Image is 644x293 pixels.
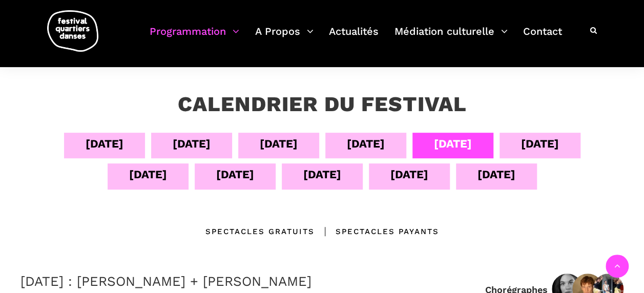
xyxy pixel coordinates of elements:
[523,23,562,53] a: Contact
[86,135,123,153] div: [DATE]
[394,23,508,53] a: Médiation culturelle
[177,92,466,117] h3: Calendrier du festival
[129,165,167,183] div: [DATE]
[216,165,254,183] div: [DATE]
[20,274,311,289] a: [DATE] : [PERSON_NAME] + [PERSON_NAME]
[329,23,379,53] a: Actualités
[150,23,239,53] a: Programmation
[173,135,211,153] div: [DATE]
[434,135,472,153] div: [DATE]
[347,135,385,153] div: [DATE]
[521,135,559,153] div: [DATE]
[205,225,315,238] div: Spectacles gratuits
[315,225,439,238] div: Spectacles Payants
[47,10,98,52] img: logo-fqd-med
[390,165,428,183] div: [DATE]
[260,135,298,153] div: [DATE]
[477,165,515,183] div: [DATE]
[303,165,341,183] div: [DATE]
[255,23,314,53] a: A Propos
